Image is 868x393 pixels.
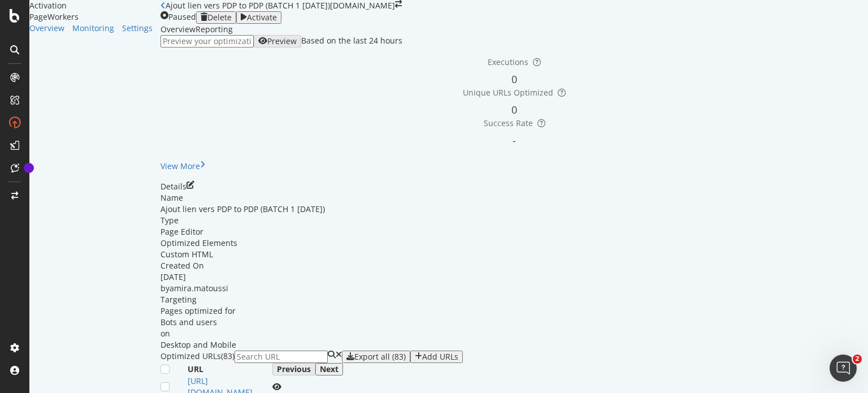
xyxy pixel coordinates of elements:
span: Executions [488,57,528,67]
input: Preview your optimization on a URL [160,35,254,47]
button: Previous [272,363,315,375]
div: Targeting [160,294,868,305]
button: Export all (83) [342,351,410,363]
div: neutral label [160,249,213,260]
a: Settings [122,23,153,34]
div: Based on the last 24 hours [301,35,402,47]
div: Next [320,365,338,374]
div: Preview [267,37,297,46]
button: Next [315,363,343,375]
span: 0 [511,72,517,86]
span: - [513,133,516,147]
span: Custom HTML [160,249,213,260]
div: Created On [160,260,868,271]
div: Tooltip anchor [24,163,34,173]
div: Ajout lien vers PDP to PDP (BATCH 1 [DATE]) [160,204,868,215]
a: Overview [29,23,64,34]
button: Delete [196,11,236,24]
span: Success Rate [484,118,533,128]
div: Reporting [196,24,233,35]
div: URL [188,364,203,375]
i: eye [272,383,281,391]
div: Bots and users [160,317,868,328]
div: Pages optimized for on [160,305,868,351]
div: Name [160,192,868,204]
div: Type [160,215,868,226]
div: Optimized URLs (83) [160,351,235,363]
div: Previous [277,365,311,374]
div: Desktop and Mobile [160,339,868,351]
button: Preview [254,35,301,47]
div: Optimized Elements [160,237,868,249]
div: PageWorkers [29,11,160,23]
button: Activate [236,11,281,24]
a: View More [160,161,205,172]
input: Search URL [235,351,328,363]
div: Delete [207,13,232,22]
div: Paused [168,11,196,24]
div: Export all (83) [354,352,406,361]
div: Overview [160,24,196,35]
div: by amira.matoussi [160,283,868,294]
span: Unique URLs Optimized [463,87,553,98]
a: Monitoring [72,23,114,34]
iframe: Intercom live chat [830,355,857,382]
div: pen-to-square [186,181,194,189]
button: Add URLs [410,351,463,363]
div: Activate [247,13,277,22]
span: Page Editor [160,226,203,237]
div: Add URLs [422,352,458,361]
span: 2 [853,355,862,364]
span: 0 [511,103,517,116]
div: Details [160,181,186,192]
div: View More [160,161,200,172]
div: neutral label [160,226,203,237]
a: Click to go back [160,2,166,10]
div: [DATE] [160,271,868,294]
